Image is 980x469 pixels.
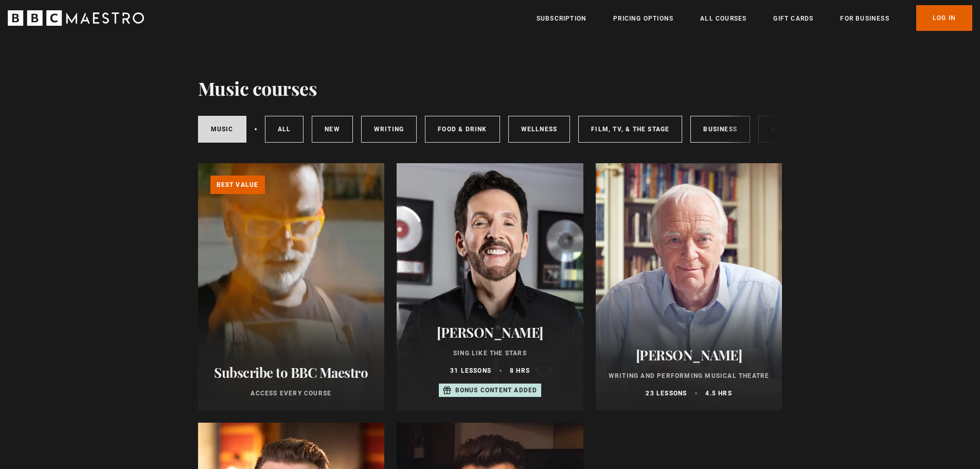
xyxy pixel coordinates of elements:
p: Bonus content added [455,386,538,395]
a: Pricing Options [613,13,673,24]
a: All Courses [700,13,746,24]
p: Sing Like the Stars [409,349,571,358]
h2: [PERSON_NAME] [409,324,571,340]
a: Writing [361,116,417,143]
a: [PERSON_NAME] Sing Like the Stars 31 lessons 8 hrs Bonus content added [397,163,583,410]
a: Log In [916,5,972,31]
a: Wellness [508,116,571,143]
p: 31 lessons [450,366,491,375]
a: Film, TV, & The Stage [578,116,682,143]
p: 8 hrs [510,366,530,375]
a: Music [198,116,246,143]
a: New [312,116,353,143]
a: [PERSON_NAME] Writing and Performing Musical Theatre 23 lessons 4.5 hrs [596,163,782,410]
p: 4.5 hrs [705,389,732,398]
a: Gift Cards [773,13,813,24]
a: Business [690,116,750,143]
nav: Primary [537,5,972,31]
a: All [265,116,304,143]
p: Best value [210,176,265,194]
h2: [PERSON_NAME] [608,347,770,363]
svg: BBC Maestro [8,10,144,26]
p: 23 lessons [646,389,687,398]
a: For business [840,13,889,24]
a: Subscription [537,13,586,24]
h1: Music courses [198,77,317,99]
p: Writing and Performing Musical Theatre [608,371,770,380]
a: Food & Drink [425,116,500,143]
